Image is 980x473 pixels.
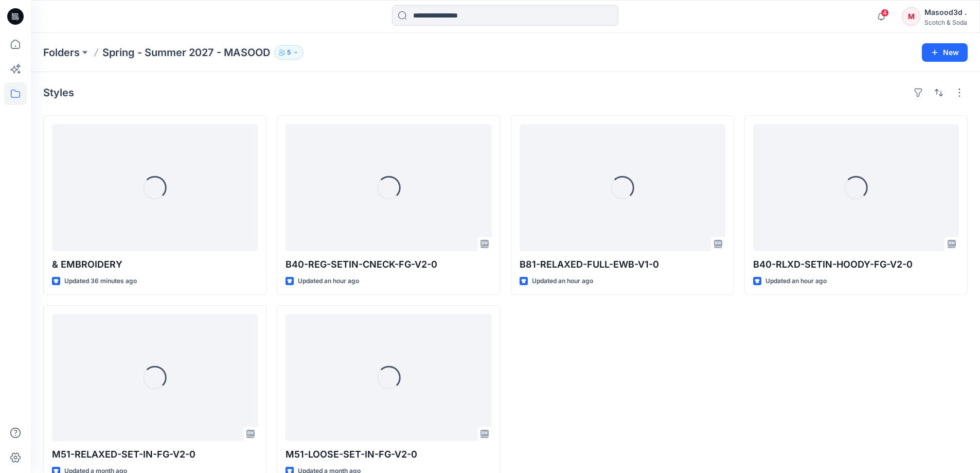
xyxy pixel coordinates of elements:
[286,447,491,462] p: M51-LOOSE-SET-IN-FG-V2-0
[102,45,270,60] p: Spring - Summer 2027 - MASOOD
[287,47,291,58] p: 5
[52,257,258,272] p: & EMBROIDERY
[274,45,304,60] button: 5
[520,257,725,272] p: B81-RELAXED-FULL-EWB-V1-0
[64,276,137,287] p: Updated 36 minutes ago
[753,257,959,272] p: B40-RLXD-SETIN-HOODY-FG-V2-0
[902,7,920,26] div: M
[922,43,968,62] button: New
[881,9,889,17] span: 4
[52,447,258,462] p: M51-RELAXED-SET-IN-FG-V2-0
[286,257,491,272] p: B40-REG-SETIN-CNECK-FG-V2-0
[765,276,827,287] p: Updated an hour ago
[924,19,967,26] div: Scotch & Soda
[298,276,359,287] p: Updated an hour ago
[924,6,967,19] div: Masood3d .
[43,86,74,99] h4: Styles
[532,276,593,287] p: Updated an hour ago
[43,45,80,60] a: Folders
